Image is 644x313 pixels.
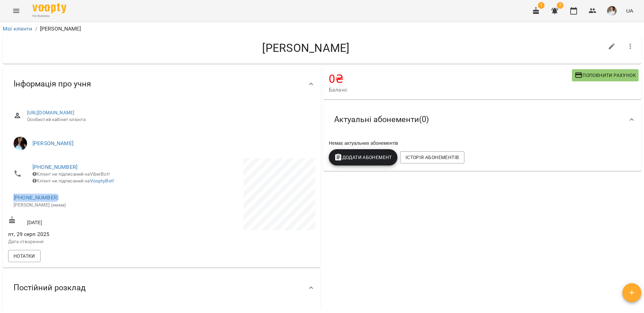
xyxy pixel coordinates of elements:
div: Актуальні абонементи(0) [323,102,641,137]
span: UA [626,7,633,14]
a: VooptyBot [90,178,113,183]
h4: 0 ₴ [329,72,572,86]
span: 1 [538,2,545,9]
li: / [35,25,37,33]
a: [PHONE_NUMBER] [32,164,77,170]
div: [DATE] [7,215,162,227]
img: Voopty Logo [32,3,66,13]
span: Поповнити рахунок [575,71,636,79]
button: Додати Абонемент [329,149,397,165]
h4: [PERSON_NAME] [8,41,604,55]
button: Поповнити рахунок [572,69,639,81]
button: Історія абонементів [400,151,464,163]
button: UA [623,4,636,17]
span: Особистий кабінет клієнта [27,116,310,123]
div: Немає актуальних абонементів [327,138,637,148]
span: Нотатки [14,252,35,260]
span: Додати Абонемент [334,153,392,161]
a: [PERSON_NAME] [32,140,73,146]
span: Клієнт не підписаний на ViberBot! [32,171,110,177]
span: Інформація про учня [14,79,91,89]
button: Нотатки [8,250,41,262]
a: [URL][DOMAIN_NAME] [27,110,75,115]
a: Мої клієнти [3,25,32,32]
span: Постійний розклад [14,282,86,293]
p: Дата створення [8,238,160,245]
button: Menu [8,3,24,19]
span: Історія абонементів [406,153,459,161]
span: For Business [32,14,66,18]
span: Актуальні абонементи ( 0 ) [334,114,429,125]
span: Баланс [329,86,572,94]
span: Клієнт не підписаний на ! [32,178,114,183]
img: Василевська Анастасія Михайлівна [14,137,27,150]
p: [PERSON_NAME] [40,25,81,33]
a: [PHONE_NUMBER] [14,194,59,201]
div: Інформація про учня [3,66,321,101]
p: [PERSON_NAME] (мама) [14,202,155,209]
nav: breadcrumb [3,25,641,33]
div: Постійний розклад [3,270,321,305]
span: пт, 29 серп 2025 [8,230,160,238]
img: 06122fbd42512233cf3643b7d2b9a058.jpg [607,6,617,16]
span: 7 [557,2,563,9]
